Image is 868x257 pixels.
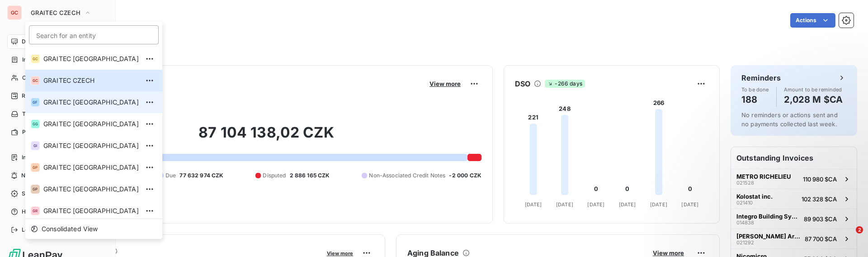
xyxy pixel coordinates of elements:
[43,54,139,63] span: GRAITEC [GEOGRAPHIC_DATA]
[681,201,698,208] tspan: [DATE]
[263,171,286,180] span: Disputed
[29,25,159,44] input: placeholder
[22,110,38,118] span: Tasks
[31,98,40,107] div: GF
[7,205,108,219] a: Help
[43,98,139,107] span: GRAITEC [GEOGRAPHIC_DATA]
[650,201,667,208] tspan: [DATE]
[731,147,857,169] h6: Outstanding Invoices
[784,92,843,107] h4: 2,028 M $CA
[22,190,43,198] span: Settings
[43,76,139,85] span: GRAITEC CZECH
[741,87,769,92] span: To be done
[31,163,40,172] div: GP
[650,249,687,257] button: View more
[736,233,801,240] span: [PERSON_NAME] Architecture inc.
[43,141,139,150] span: GRAITEC [GEOGRAPHIC_DATA]
[427,80,463,88] button: View more
[741,72,781,83] h6: Reminders
[449,171,481,180] span: -2 000 CZK
[687,169,868,233] iframe: Intercom notifications message
[837,226,859,248] iframe: Intercom live chat
[22,38,50,46] span: Dashboard
[43,119,139,128] span: GRAITEC [GEOGRAPHIC_DATA]
[545,80,585,88] span: -266 days
[31,9,80,16] span: GRAITEC CZECH
[369,171,445,180] span: Non-Associated Credit Notes
[179,171,223,180] span: 77 632 974 CZK
[22,56,44,64] span: Invoices
[619,201,636,208] tspan: [DATE]
[31,141,40,150] div: GI
[31,206,40,215] div: GR
[42,224,98,233] span: Consolidated View
[653,249,684,257] span: View more
[790,13,835,28] button: Actions
[741,111,838,128] span: No reminders or actions sent and no payments collected last week.
[21,171,55,180] span: Notifications
[31,54,40,63] div: GC
[525,201,542,208] tspan: [DATE]
[587,201,604,208] tspan: [DATE]
[31,119,40,128] div: GG
[31,76,40,85] div: GC
[51,124,481,151] h2: 87 104 138,02 CZK
[31,185,40,194] div: GP
[515,78,530,89] h6: DSO
[741,92,769,107] h4: 188
[22,128,48,136] span: Payments
[22,208,34,216] span: Help
[324,249,356,257] button: View more
[43,206,139,215] span: GRAITEC [GEOGRAPHIC_DATA]
[429,80,461,87] span: View more
[556,201,573,208] tspan: [DATE]
[22,74,40,82] span: Clients
[731,228,857,248] button: [PERSON_NAME] Architecture inc.02129287 700 $CA
[165,171,176,180] span: Due
[805,235,837,243] span: 87 700 $CA
[736,240,754,245] span: 021292
[290,171,330,180] span: 2 886 165 CZK
[856,226,863,233] span: 2
[22,92,50,100] span: Reminders
[43,185,139,194] span: GRAITEC [GEOGRAPHIC_DATA]
[22,226,40,234] span: Logout
[7,5,22,20] div: GC
[784,87,843,92] span: Amount to be reminded
[43,163,139,172] span: GRAITEC [GEOGRAPHIC_DATA]
[327,250,353,257] span: View more
[22,153,42,162] span: Imports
